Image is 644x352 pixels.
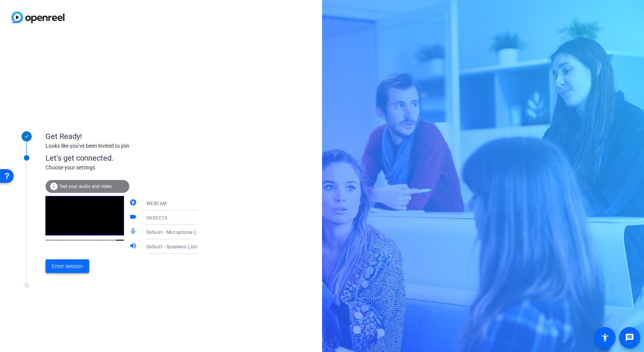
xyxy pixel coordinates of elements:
button: Enter session [46,259,89,273]
div: Let's get connected. [46,152,213,164]
mat-icon: message [625,333,634,342]
span: Default - Speakers (Jabra SPEAK 510 USB) (0b0e:0420) [146,243,270,249]
mat-icon: videocam [129,213,138,222]
mat-icon: accessibility [600,333,609,342]
mat-icon: camera [129,199,138,208]
div: Get Ready! [46,131,197,142]
span: OV02C10 [146,215,168,221]
mat-icon: volume_up [129,242,138,251]
span: Enter session [52,262,83,270]
mat-icon: info [49,182,58,191]
span: Default - Microphone (Jabra SPEAK 510 USB) (0b0e:0420) [146,229,276,235]
mat-icon: mic_none [129,227,138,237]
div: Looks like you've been invited to join [46,142,197,150]
span: WEBCAM [146,201,167,206]
span: Test your audio and video [59,184,112,189]
div: Choose your settings [46,164,213,172]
